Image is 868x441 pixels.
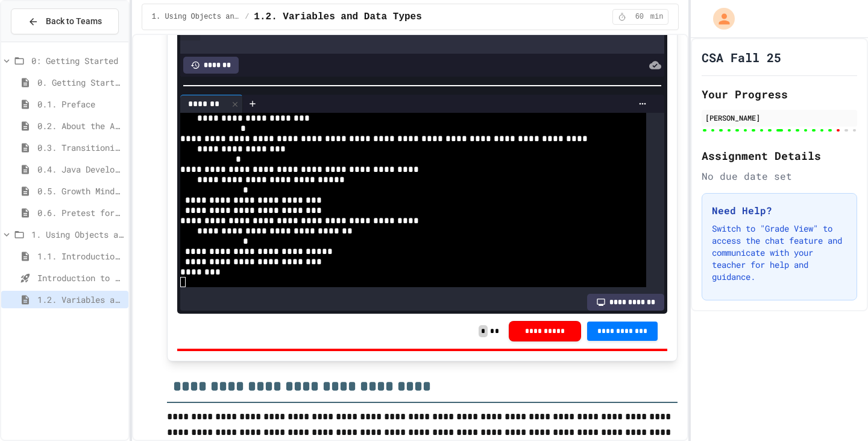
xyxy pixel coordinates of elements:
[37,163,124,176] span: 0.4. Java Development Environments
[37,206,124,219] span: 0.6. Pretest for the AP CSA Exam
[37,119,124,132] span: 0.2. About the AP CSA Exam
[37,185,124,197] span: 0.5. Growth Mindset and Pair Programming
[705,112,854,123] div: [PERSON_NAME]
[37,250,124,262] span: 1.1. Introduction to Algorithms, Programming, and Compilers
[702,49,781,66] h1: CSA Fall 25
[37,98,124,110] span: 0.1. Preface
[702,147,857,164] h2: Assignment Details
[702,169,857,183] div: No due date set
[37,271,124,284] span: Introduction to Algorithms, Programming, and Compilers
[37,141,124,154] span: 0.3. Transitioning from AP CSP to AP CSA
[700,5,738,33] div: My Account
[630,12,649,22] span: 60
[254,10,421,24] span: 1.2. Variables and Data Types
[152,12,240,22] span: 1. Using Objects and Methods
[11,8,119,34] button: Back to Teams
[650,12,664,22] span: min
[31,228,124,241] span: 1. Using Objects and Methods
[37,293,124,306] span: 1.2. Variables and Data Types
[712,203,847,218] h3: Need Help?
[712,223,847,283] p: Switch to "Grade View" to access the chat feature and communicate with your teacher for help and ...
[37,76,124,89] span: 0. Getting Started
[702,86,857,103] h2: Your Progress
[46,15,102,28] span: Back to Teams
[245,12,249,22] span: /
[31,54,124,67] span: 0: Getting Started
